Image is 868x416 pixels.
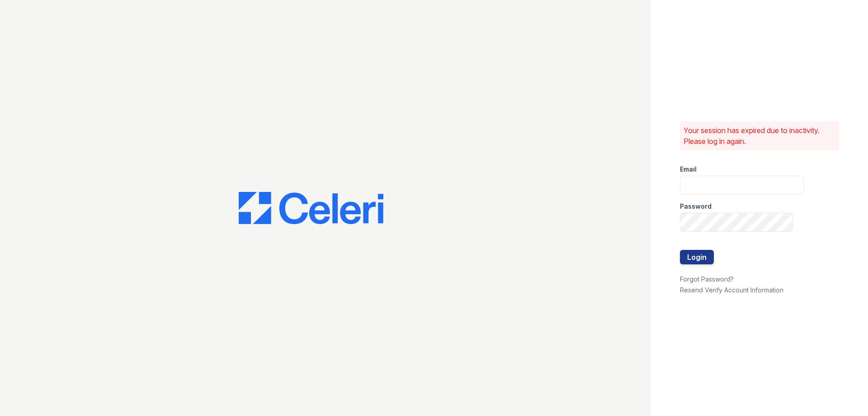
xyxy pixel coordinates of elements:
[684,125,835,147] p: Your session has expired due to inactivity. Please log in again.
[680,286,783,294] a: Resend Verify Account Information
[680,250,714,264] button: Login
[680,275,734,283] a: Forgot Password?
[239,192,383,225] img: CE_Logo_Blue-a8612792a0a2168367f1c8372b55b34899dd931a85d93a1a3d3e32e68fde9ad4.png
[680,165,697,174] label: Email
[680,202,712,211] label: Password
